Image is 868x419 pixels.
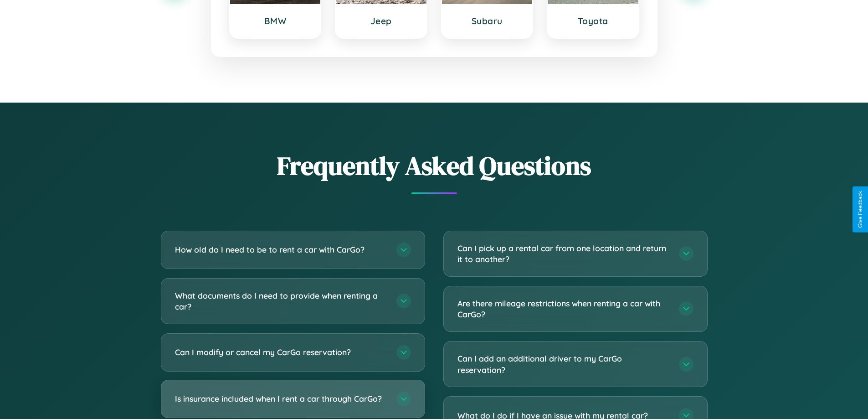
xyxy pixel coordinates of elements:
h3: How old do I need to be to rent a car with CarGo? [175,244,387,255]
h3: Are there mileage restrictions when renting a car with CarGo? [457,298,670,320]
h3: Jeep [345,16,417,26]
h3: What documents do I need to provide when renting a car? [175,290,387,312]
div: Give Feedback [857,191,863,228]
h3: Is insurance included when I rent a car through CarGo? [175,393,387,404]
h3: BMW [239,16,312,26]
h3: Can I add an additional driver to my CarGo reservation? [457,353,670,375]
h3: Can I pick up a rental car from one location and return it to another? [457,243,670,265]
h3: Can I modify or cancel my CarGo reservation? [175,347,387,358]
h2: Frequently Asked Questions [161,148,708,183]
h3: Toyota [557,16,629,26]
h3: Subaru [451,16,524,26]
